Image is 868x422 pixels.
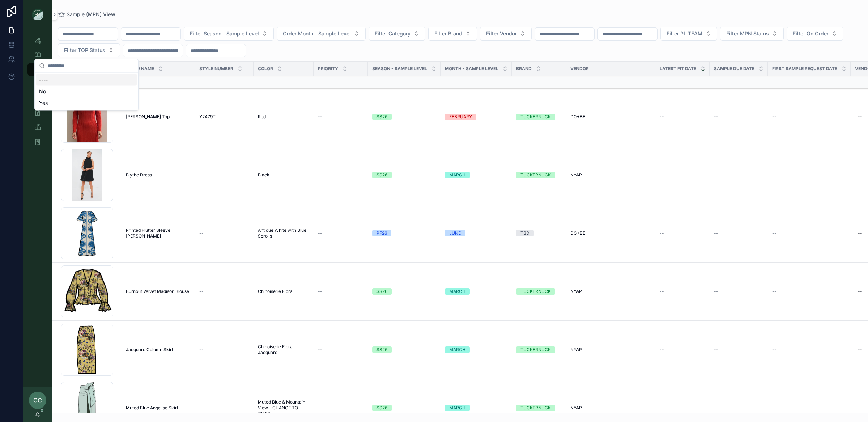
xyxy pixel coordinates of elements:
[126,405,191,411] a: Muted Blue Angelise Skirt
[858,172,862,178] div: --
[318,289,363,294] a: --
[258,227,309,239] span: Antique White with Blue Scrolls
[445,346,507,353] a: MARCH
[516,346,562,353] a: TUCKERNUCK
[660,27,717,41] button: Select Button
[126,114,170,120] span: [PERSON_NAME] Top
[199,114,216,120] span: Y2479T
[520,230,529,236] div: TBD
[318,347,363,353] a: --
[434,30,462,37] span: Filter Brand
[714,347,718,353] span: --
[660,347,664,353] span: --
[714,230,718,236] span: --
[58,11,115,18] a: Sample (MPN) View
[33,396,42,405] span: CC
[714,114,718,120] span: --
[516,172,562,178] a: TUCKERNUCK
[184,27,274,41] button: Select Button
[376,288,387,295] div: SS26
[199,289,204,294] span: --
[660,66,696,72] span: Latest Fit Date
[772,230,846,236] a: --
[787,27,843,41] button: Select Button
[445,405,507,411] a: MARCH
[570,347,651,353] a: NYAP
[23,29,52,158] div: scrollable content
[445,230,507,236] a: JUNE
[277,27,366,41] button: Select Button
[126,289,189,294] span: Burnout Velvet Madison Blouse
[570,172,582,178] span: NYAP
[570,114,651,120] a: DO+BE
[318,347,322,353] span: --
[772,347,846,353] a: --
[486,30,517,37] span: Filter Vendor
[858,230,862,236] div: --
[714,172,763,178] a: --
[258,289,294,294] span: Chinoiserie Floral
[772,405,776,411] span: --
[858,405,862,411] div: --
[726,30,769,37] span: Filter MPN Status
[36,97,137,109] div: Yes
[126,227,191,239] span: Printed Flutter Sleeve [PERSON_NAME]
[660,172,664,178] span: --
[772,289,846,294] a: --
[372,230,436,236] a: PF26
[32,9,43,20] img: App logo
[376,405,387,411] div: SS26
[570,347,582,353] span: NYAP
[67,11,115,18] span: Sample (MPN) View
[126,114,191,120] a: [PERSON_NAME] Top
[199,405,204,411] span: --
[372,114,436,120] a: SS26
[793,30,829,37] span: Filter On Order
[258,172,309,178] a: Black
[660,230,664,236] span: --
[318,289,322,294] span: --
[772,230,776,236] span: --
[772,66,837,72] span: FIRST SAMPLE REQUEST DATE
[858,289,862,294] div: --
[772,347,776,353] span: --
[772,289,776,294] span: --
[376,230,387,236] div: PF26
[516,288,562,295] a: TUCKERNUCK
[570,289,582,294] span: NYAP
[772,172,776,178] span: --
[199,230,204,236] span: --
[516,405,562,411] a: TUCKERNUCK
[449,288,465,295] div: MARCH
[318,66,338,72] span: PRIORITY
[570,114,585,120] span: DO+BE
[199,230,249,236] a: --
[660,289,705,294] a: --
[445,172,507,178] a: MARCH
[667,30,702,37] span: Filter PL TEAM
[126,289,191,294] a: Burnout Velvet Madison Blouse
[714,114,763,120] a: --
[772,172,846,178] a: --
[199,405,249,411] a: --
[36,86,137,97] div: No
[660,405,664,411] span: --
[199,172,204,178] span: --
[375,30,410,37] span: Filter Category
[858,347,862,353] div: --
[449,230,461,236] div: JUNE
[660,172,705,178] a: --
[283,30,351,37] span: Order Month - Sample Level
[258,399,309,417] span: Muted Blue & Mountain View - CHANGE TO CHAR.
[570,230,651,236] a: DO+BE
[570,289,651,294] a: NYAP
[660,230,705,236] a: --
[199,172,249,178] a: --
[199,66,233,72] span: Style Number
[445,288,507,295] a: MARCH
[318,172,322,178] span: --
[516,66,532,72] span: Brand
[258,114,309,120] a: Red
[126,405,178,411] span: Muted Blue Angelise Skirt
[445,114,507,120] a: FEBRUARY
